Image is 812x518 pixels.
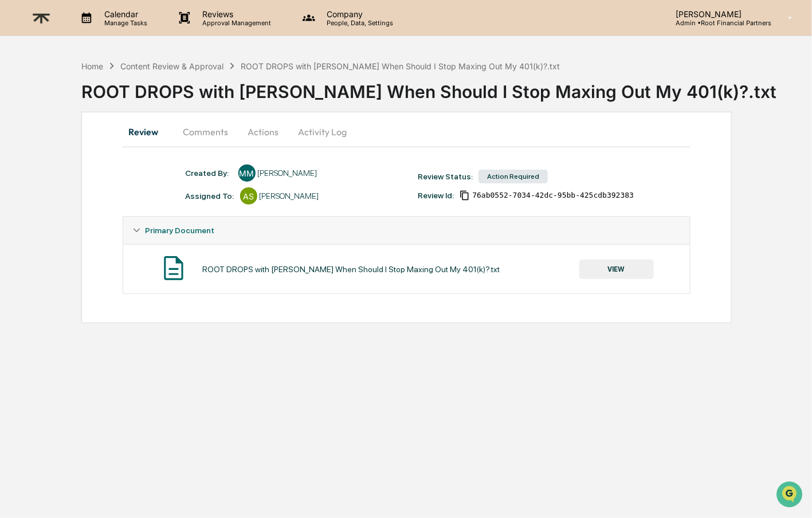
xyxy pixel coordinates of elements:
[83,145,92,154] div: 🗄️
[81,72,812,102] div: ROOT DROPS with [PERSON_NAME] When Should I Stop Maxing Out My 401(k)?.txt
[28,4,55,32] img: logo
[666,19,771,27] p: Admin • Root Financial Partners
[95,144,142,155] span: Attestations
[11,145,21,154] div: 🖐️
[194,19,277,27] p: Approval Management
[418,172,473,181] div: Review Status:
[114,194,139,202] span: Pylon
[81,61,103,71] div: Home
[775,480,806,511] iframe: Open customer support
[11,87,32,108] img: 1746055101610-c473b297-6a78-478c-a979-82029cc54cd1
[478,170,548,183] div: Action Required
[418,191,454,200] div: Review Id:
[258,168,317,178] div: [PERSON_NAME]
[123,244,691,293] div: Primary Document
[95,9,153,19] p: Calendar
[7,139,79,160] a: 🖐️Preclearance
[460,190,470,201] span: Copy Id
[238,118,289,146] button: Actions
[317,19,399,27] p: People, Data, Settings
[186,191,234,201] div: Assigned To:
[79,139,147,160] a: 🗄️Attestations
[194,9,277,19] p: Reviews
[11,23,209,42] p: How can we help?
[186,168,233,178] div: Created By: ‎ ‎
[238,164,256,182] div: MM
[23,166,72,177] span: Data Lookup
[23,144,74,155] span: Preclearance
[472,191,634,200] span: 76ab0552-7034-42dc-95bb-425cdb392383
[39,99,145,108] div: We're available if you need us!
[159,254,188,282] img: Document Icon
[81,193,139,202] a: Powered byPylon
[666,9,771,19] p: [PERSON_NAME]
[123,217,691,244] div: Primary Document
[240,187,257,205] div: AS
[120,61,223,71] div: Content Review & Approval
[123,118,174,146] button: Review
[11,167,21,176] div: 🔎
[289,118,356,146] button: Activity Log
[195,91,209,104] button: Start new chat
[95,19,153,27] p: Manage Tasks
[579,260,654,279] button: VIEW
[39,87,188,99] div: Start new chat
[174,118,238,146] button: Comments
[7,161,77,182] a: 🔎Data Lookup
[145,226,214,235] span: Primary Document
[317,9,399,19] p: Company
[260,191,319,201] div: [PERSON_NAME]
[241,61,560,71] div: ROOT DROPS with [PERSON_NAME] When Should I Stop Maxing Out My 401(k)?.txt
[202,265,500,274] div: ROOT DROPS with [PERSON_NAME] When Should I Stop Maxing Out My 401(k)?.txt
[123,118,691,146] div: secondary tabs example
